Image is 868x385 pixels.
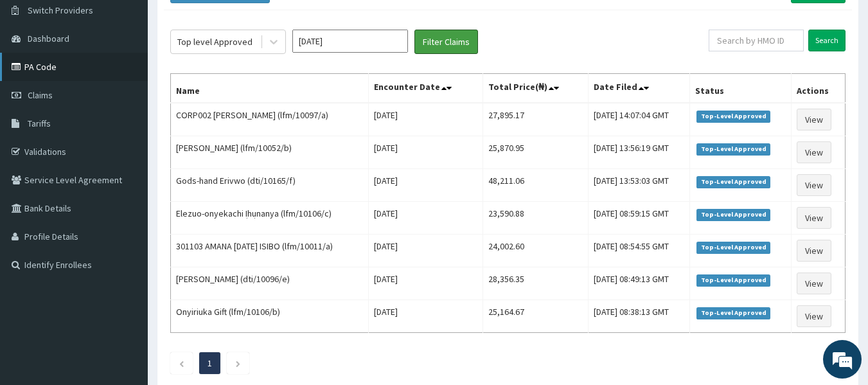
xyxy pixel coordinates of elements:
th: Status [690,74,792,103]
th: Actions [792,74,846,103]
span: Switch Providers [28,4,93,16]
td: 28,356.35 [483,267,588,300]
td: [DATE] [369,202,483,235]
td: [DATE] 08:38:13 GMT [588,300,689,333]
th: Name [171,74,369,103]
td: 48,211.06 [483,169,588,202]
td: 25,164.67 [483,300,588,333]
td: Elezuo-onyekachi Ịhụnanya (lfm/10106/c) [171,202,369,235]
th: Total Price(₦) [483,74,588,103]
span: Top-Level Approved [696,209,770,220]
td: 25,870.95 [483,136,588,169]
td: Gods-hand Erivwo (dti/10165/f) [171,169,369,202]
td: [PERSON_NAME] (lfm/10052/b) [171,136,369,169]
span: Claims [28,89,53,101]
a: View [797,109,831,130]
td: [DATE] 13:53:03 GMT [588,169,689,202]
th: Encounter Date [369,74,483,103]
a: View [797,240,831,262]
div: Chat with us now [67,72,216,89]
td: 24,002.60 [483,235,588,267]
span: Top-Level Approved [696,111,770,122]
td: [DATE] [369,103,483,136]
td: [DATE] [369,300,483,333]
textarea: Type your message and hit 'Enter' [6,252,245,297]
td: [DATE] [369,169,483,202]
input: Search by HMO ID [709,30,804,51]
td: [DATE] 08:59:15 GMT [588,202,689,235]
input: Select Month and Year [292,30,408,53]
td: Onyiriuka Gift (lfm/10106/b) [171,300,369,333]
td: 27,895.17 [483,103,588,136]
td: [DATE] 08:49:13 GMT [588,267,689,300]
span: Dashboard [28,33,69,44]
td: [DATE] 14:07:04 GMT [588,103,689,136]
th: Date Filed [588,74,689,103]
a: View [797,141,831,163]
a: View [797,305,831,327]
td: 23,590.88 [483,202,588,235]
a: Previous page [179,357,184,369]
span: Top-Level Approved [696,176,770,188]
button: Filter Claims [414,30,478,54]
div: Minimize live chat window [211,6,242,37]
span: Top-Level Approved [696,307,770,319]
a: View [797,273,831,294]
span: We're online! [75,112,177,242]
input: Search [808,30,846,51]
a: View [797,207,831,229]
td: CORP002 [PERSON_NAME] (lfm/10097/a) [171,103,369,136]
img: d_794563401_company_1708531726252_794563401 [24,64,52,96]
span: Top-Level Approved [696,143,770,155]
a: Next page [235,357,241,369]
td: [DATE] 08:54:55 GMT [588,235,689,267]
a: Page 1 is your current page [208,357,212,369]
span: Top-Level Approved [696,242,770,253]
td: [PERSON_NAME] (dti/10096/e) [171,267,369,300]
td: [DATE] [369,136,483,169]
span: Tariffs [28,118,51,129]
td: [DATE] [369,267,483,300]
a: View [797,174,831,196]
div: Top level Approved [177,35,252,48]
td: 301103 AMANA [DATE] ISIBO (lfm/10011/a) [171,235,369,267]
td: [DATE] 13:56:19 GMT [588,136,689,169]
td: [DATE] [369,235,483,267]
span: Top-Level Approved [696,274,770,286]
